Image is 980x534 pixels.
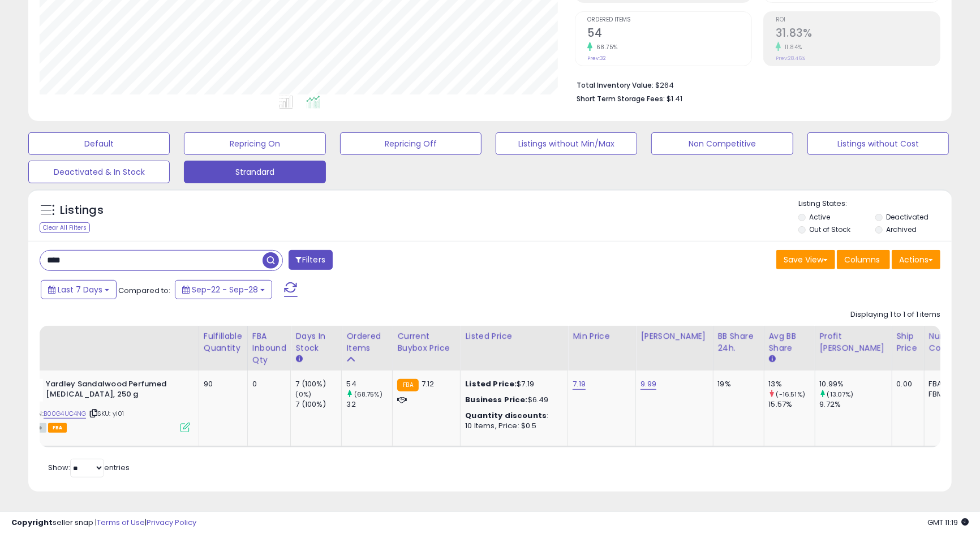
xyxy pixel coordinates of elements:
[465,378,517,389] b: Listed Price:
[184,161,325,183] button: Strandard
[587,27,751,42] h2: 54
[592,43,618,51] small: 68.75%
[718,379,755,389] div: 19%
[769,354,776,364] small: Avg BB Share.
[20,379,190,432] div: ASIN:
[496,132,637,155] button: Listings without Min/Max
[807,132,949,155] button: Listings without Cost
[192,284,258,295] span: Sep-22 - Sep-28
[641,378,656,390] a: 9.99
[886,225,917,234] label: Archived
[577,80,654,90] b: Total Inventory Value:
[44,409,87,419] a: B00G4UC4NG
[465,394,527,405] b: Business Price:
[820,330,887,354] div: Profit [PERSON_NAME]
[346,330,388,354] div: Ordered Items
[929,379,966,389] div: FBA: 5
[837,250,890,269] button: Columns
[295,390,311,399] small: (0%)
[798,199,952,209] p: Listing States:
[252,379,282,389] div: 0
[573,378,586,390] a: 7.19
[927,517,969,528] span: 2025-10-6 11:19 GMT
[295,399,341,410] div: 7 (100%)
[175,280,272,299] button: Sep-22 - Sep-28
[809,212,830,222] label: Active
[465,395,559,405] div: $6.49
[769,399,815,410] div: 15.57%
[147,517,196,528] a: Privacy Policy
[11,518,196,528] div: seller snap | |
[641,330,708,342] div: [PERSON_NAME]
[820,399,892,410] div: 9.72%
[667,93,682,104] span: $1.41
[465,330,563,342] div: Listed Price
[465,379,559,389] div: $7.19
[820,379,892,389] div: 10.99%
[886,212,929,222] label: Deactivated
[28,161,170,183] button: Deactivated & In Stock
[289,250,333,270] button: Filters
[354,390,382,399] small: (68.75%)
[776,390,805,399] small: (-16.51%)
[204,379,239,389] div: 90
[718,330,759,354] div: BB Share 24h.
[577,94,665,104] b: Short Term Storage Fees:
[587,55,606,62] small: Prev: 32
[48,423,67,433] span: FBA
[28,132,170,155] button: Default
[204,330,243,354] div: Fulfillable Quantity
[465,411,559,421] div: :
[46,379,183,403] b: Yardley Sandalwood Perfumed [MEDICAL_DATA], 250 g
[397,379,418,391] small: FBA
[929,330,970,354] div: Num of Comp.
[844,254,880,265] span: Columns
[651,132,793,155] button: Non Competitive
[184,132,325,155] button: Repricing On
[892,250,940,269] button: Actions
[573,330,631,342] div: Min Price
[776,17,940,23] span: ROI
[295,330,337,354] div: Days In Stock
[827,390,854,399] small: (13.07%)
[118,285,170,296] span: Compared to:
[465,410,547,421] b: Quantity discounts
[769,330,810,354] div: Avg BB Share
[11,517,53,528] strong: Copyright
[897,379,915,389] div: 0.00
[20,423,46,433] span: All listings currently available for purchase on Amazon
[88,409,124,418] span: | SKU: yl01
[422,378,435,389] span: 7.12
[781,43,802,51] small: 11.84%
[295,354,302,364] small: Days In Stock.
[97,517,145,528] a: Terms of Use
[809,225,850,234] label: Out of Stock
[48,462,130,473] span: Show: entries
[340,132,482,155] button: Repricing Off
[18,330,194,342] div: Title
[577,77,932,91] li: $264
[769,379,815,389] div: 13%
[41,280,117,299] button: Last 7 Days
[58,284,102,295] span: Last 7 Days
[776,250,835,269] button: Save View
[252,330,286,366] div: FBA inbound Qty
[346,399,392,410] div: 32
[776,55,805,62] small: Prev: 28.46%
[897,330,919,354] div: Ship Price
[929,389,966,399] div: FBM: 1
[60,203,104,218] h5: Listings
[465,421,559,431] div: 10 Items, Price: $0.5
[776,27,940,42] h2: 31.83%
[346,379,392,389] div: 54
[40,222,90,233] div: Clear All Filters
[587,17,751,23] span: Ordered Items
[397,330,455,354] div: Current Buybox Price
[850,309,940,320] div: Displaying 1 to 1 of 1 items
[295,379,341,389] div: 7 (100%)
